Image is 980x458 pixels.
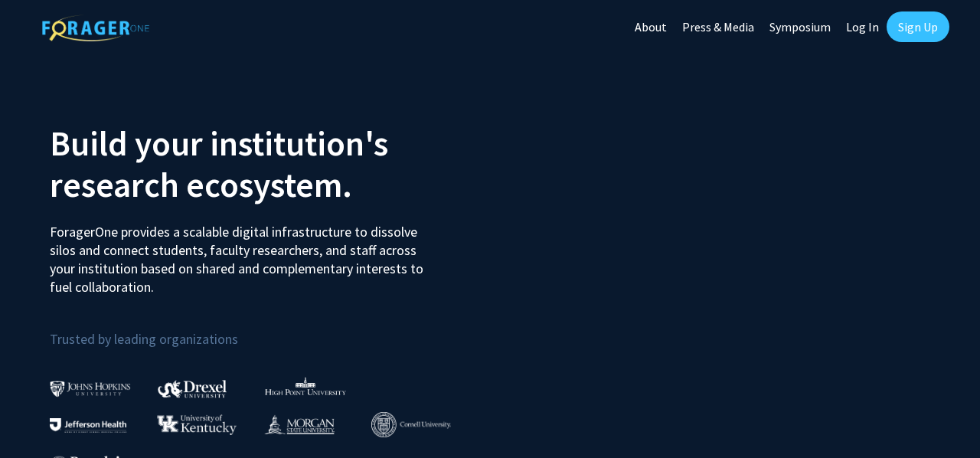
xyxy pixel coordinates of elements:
[264,414,335,434] img: Morgan State University
[157,414,237,435] img: University of Kentucky
[371,412,451,437] img: Cornell University
[887,11,949,42] a: Sign Up
[50,123,479,205] h2: Build your institution's research ecosystem.
[50,309,479,351] p: Trusted by leading organizations
[265,377,346,395] img: High Point University
[50,211,427,296] p: ForagerOne provides a scalable digital infrastructure to dissolve silos and connect students, fac...
[42,15,149,41] img: ForagerOne Logo
[158,380,227,397] img: Drexel University
[50,381,131,397] img: Johns Hopkins University
[50,418,126,433] img: Thomas Jefferson University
